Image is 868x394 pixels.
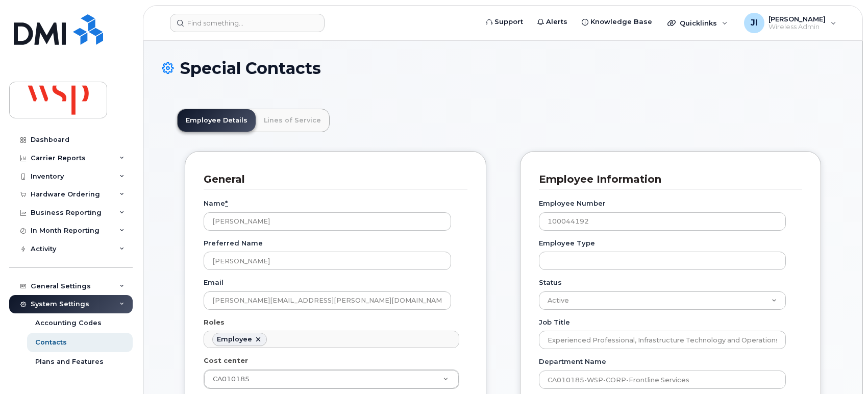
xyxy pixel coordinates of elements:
[539,278,562,287] label: Status
[204,199,228,208] label: Name
[539,357,606,366] label: Department Name
[204,317,225,327] label: Roles
[204,173,460,186] h3: General
[217,335,252,343] div: Employee
[178,109,256,132] a: Employee Details
[539,199,606,208] label: Employee Number
[539,173,795,186] h3: Employee Information
[204,356,248,365] label: Cost center
[256,109,329,132] a: Lines of Service
[204,370,459,388] a: CA010185
[539,317,570,327] label: Job Title
[213,375,250,383] span: CA010185
[204,238,263,248] label: Preferred Name
[225,199,228,207] abbr: required
[162,59,844,77] h1: Special Contacts
[204,278,224,287] label: Email
[539,238,595,248] label: Employee Type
